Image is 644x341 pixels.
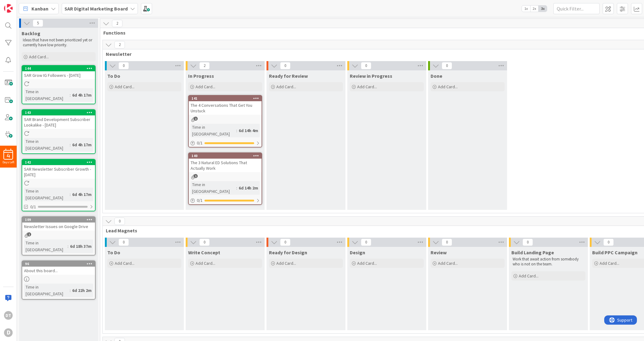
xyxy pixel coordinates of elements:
span: Add Card... [519,273,539,279]
span: Build Landing Page [511,249,554,256]
span: Add Card... [438,260,458,266]
span: Backlog [22,30,40,36]
span: 0 [361,239,371,246]
span: 0/1 [30,204,36,210]
div: 143 [22,110,95,115]
div: 0/1 [189,197,262,204]
div: Time in [GEOGRAPHIC_DATA] [24,188,70,201]
span: : [70,141,71,148]
span: 4 [7,154,10,158]
div: The 4 Conversations That Get You Unstuck [189,101,262,115]
span: Add Card... [29,54,49,60]
span: Add Card... [438,84,458,89]
div: 144 [25,66,95,71]
div: 140The 3 Natural ED Solutions That Actually Work [189,153,262,172]
div: 141 [192,96,262,101]
span: 0 [442,62,452,69]
span: Review in Progress [350,73,392,79]
span: Add Card... [196,84,215,89]
div: D [4,328,13,337]
span: 2 [112,20,122,27]
span: 0 [199,239,210,246]
div: 6d 4h 17m [71,191,93,198]
span: Add Card... [276,260,296,266]
div: 141The 4 Conversations That Get You Unstuck [189,96,262,115]
div: 143SAR Brand Development Subscriber Lookalike - [DATE] [22,110,95,129]
div: 142 [22,160,95,165]
span: : [70,92,71,98]
span: Add Card... [357,84,377,89]
span: 0 [118,239,129,246]
div: 6d 14h 2m [237,185,260,191]
span: : [70,287,71,294]
div: Time in [GEOGRAPHIC_DATA] [24,239,68,253]
div: 141 [189,96,262,101]
span: Add Card... [115,260,134,266]
span: : [70,191,71,198]
span: 0 [114,218,125,225]
div: 96 [25,262,95,266]
span: Write Concept [188,249,220,256]
div: 142 [25,160,95,164]
span: 1x [522,6,530,12]
span: Add Card... [276,84,296,89]
div: 143 [25,110,95,115]
div: SAR Grow IG Followers - [DATE] [22,71,95,79]
div: SAR Brand Development Subscriber Lookalike - [DATE] [22,115,95,129]
span: : [236,185,237,191]
div: DT [4,311,13,320]
span: 5 [33,19,43,27]
div: Time in [GEOGRAPHIC_DATA] [24,138,70,152]
span: 0 [118,62,129,69]
span: In Progress [188,73,214,79]
span: To Do [107,73,120,79]
div: 6d 4h 17m [71,141,93,148]
div: Time in [GEOGRAPHIC_DATA] [191,124,236,137]
span: Design [350,249,365,256]
span: Work that await action from somebody who is not on the team. [513,256,580,267]
span: 1 [27,232,31,236]
span: : [68,243,68,250]
div: 0/1 [189,139,262,147]
span: 0 [442,239,452,246]
span: Add Card... [115,84,134,89]
span: Build PPC Campaign [592,249,638,256]
span: Done [431,73,442,79]
span: Add Card... [196,260,215,266]
span: Kanban [31,5,48,12]
div: 6d 22h 2m [71,287,93,294]
div: Time in [GEOGRAPHIC_DATA] [24,284,70,297]
span: Ideas that have not been prioritized yet or currently have low priority. [23,37,93,48]
div: Time in [GEOGRAPHIC_DATA] [24,88,70,102]
input: Quick Filter... [553,3,600,14]
div: The 3 Natural ED Solutions That Actually Work [189,159,262,172]
span: 2 [199,62,210,69]
span: 0 [361,62,371,69]
span: Ready for Design [269,249,307,256]
div: 6d 14h 4m [237,127,260,134]
span: Add Card... [357,260,377,266]
div: 96 [22,261,95,267]
div: Time in [GEOGRAPHIC_DATA] [191,181,236,195]
div: 144 [22,66,95,71]
div: 6d 4h 17m [71,92,93,98]
span: Support [13,1,28,8]
span: 1 [194,174,198,178]
span: 0 / 1 [197,140,203,146]
div: 140 [192,154,262,158]
div: 109 [22,217,95,222]
span: 2x [530,6,539,12]
div: 109 [25,218,95,222]
span: To Do [107,249,120,256]
div: SAR Newsletter Subscriber Growth - [DATE] [22,165,95,179]
span: 0 / 1 [197,197,203,204]
img: Visit kanbanzone.com [4,4,13,13]
div: 6d 18h 37m [68,243,93,250]
span: Add Card... [600,260,619,266]
span: Review [431,249,447,256]
span: 1 [194,117,198,121]
span: : [236,127,237,134]
span: 0 [280,239,291,246]
span: 0 [603,239,614,246]
b: SAR Digital Marketing Board [64,6,128,12]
